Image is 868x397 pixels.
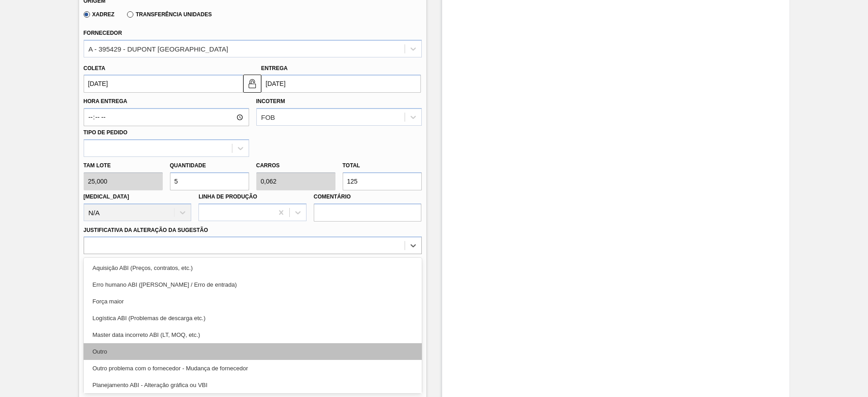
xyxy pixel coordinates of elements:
label: Hora Entrega [84,95,249,108]
input: dd/mm/yyyy [261,75,421,93]
label: Comentário [314,190,422,203]
label: Transferência Unidades [127,11,212,18]
div: Master data incorreto ABI (LT, MOQ, etc.) [84,326,422,343]
label: Linha de Produção [198,194,257,200]
label: Fornecedor [84,30,122,36]
div: A - 395429 - DUPONT [GEOGRAPHIC_DATA] [89,45,228,52]
label: Justificativa da Alteração da Sugestão [84,227,208,233]
div: Logística ABI (Problemas de descarga etc.) [84,310,422,326]
label: Total [343,162,360,169]
div: Planejamento ABI - Alteração gráfica ou VBI [84,377,422,393]
label: Carros [256,162,280,169]
label: Tipo de pedido [84,129,127,136]
label: Xadrez [84,11,115,18]
div: Outro [84,343,422,360]
label: Tam lote [84,159,163,172]
img: unlocked [247,78,258,89]
input: dd/mm/yyyy [84,75,243,93]
div: Aquisição ABI (Preços, contratos, etc.) [84,260,422,276]
label: Coleta [84,65,105,71]
label: Observações [84,256,422,269]
label: Quantidade [170,162,206,169]
label: Entrega [261,65,288,71]
button: unlocked [243,75,261,93]
label: [MEDICAL_DATA] [84,194,129,200]
div: Erro humano ABI ([PERSON_NAME] / Erro de entrada) [84,276,422,293]
div: Outro problema com o fornecedor - Mudança de fornecedor [84,360,422,377]
div: Força maior [84,293,422,310]
div: FOB [261,113,275,121]
label: Incoterm [256,98,285,104]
